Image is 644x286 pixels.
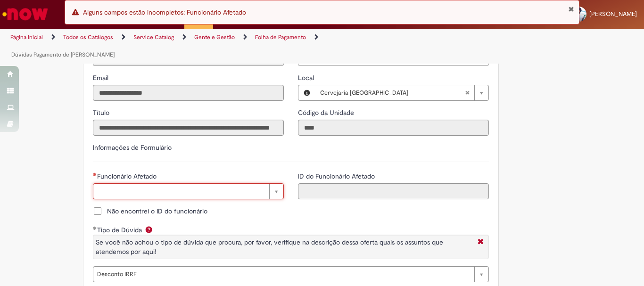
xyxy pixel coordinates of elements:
span: Necessários - Funcionário Afetado [97,172,158,180]
a: Service Catalog [133,33,174,41]
a: Página inicial [10,33,43,41]
label: Somente leitura - Título [93,108,111,117]
input: Código da Unidade [298,120,489,136]
label: Somente leitura - Código da Unidade [298,108,356,117]
abbr: Limpar campo Local [460,85,474,100]
span: Não encontrei o ID do funcionário [107,206,207,216]
label: Informações de Formulário [93,143,172,152]
span: Ajuda para Tipo de Dúvida [143,226,155,233]
a: Gente e Gestão [194,33,235,41]
span: Local [298,74,316,82]
input: Email [93,85,284,101]
a: Cervejaria [GEOGRAPHIC_DATA]Limpar campo Local [315,85,488,100]
span: Desconto IRRF [97,267,470,282]
a: Todos os Catálogos [63,33,113,41]
span: Somente leitura - Título [93,108,111,117]
span: Cervejaria [GEOGRAPHIC_DATA] [320,85,465,100]
ul: Trilhas de página [7,29,422,64]
span: Alguns campos estão incompletos: Funcionário Afetado [83,8,246,16]
a: Folha de Pagamento [255,33,306,41]
span: Somente leitura - ID do Funcionário Afetado [298,172,377,180]
span: Obrigatório Preenchido [93,226,97,230]
span: Necessários [93,172,97,176]
span: Somente leitura - Email [93,74,110,82]
button: Local, Visualizar este registro Cervejaria Santa Catarina [298,85,315,100]
label: Somente leitura - Email [93,73,110,82]
img: ServiceNow [1,5,50,24]
span: [PERSON_NAME] [589,10,637,18]
span: Tipo de Dúvida [97,226,144,234]
input: ID do Funcionário Afetado [298,183,489,199]
a: Dúvidas Pagamento de [PERSON_NAME] [11,51,115,58]
span: Somente leitura - Código da Unidade [298,108,356,117]
button: Fechar Notificação [568,5,574,13]
input: Título [93,120,284,136]
i: Fechar More information Por question_tipo_de_duvida [475,237,486,247]
a: Limpar campo Funcionário Afetado [93,183,284,199]
span: Se você não achou o tipo de dúvida que procura, por favor, verifique na descrição dessa oferta qu... [96,238,443,256]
